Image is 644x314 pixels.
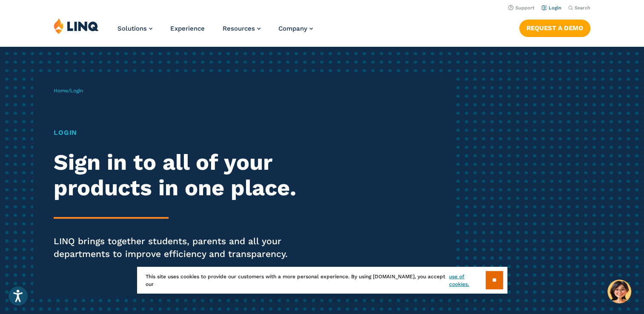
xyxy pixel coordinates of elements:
button: Open Search Bar [568,5,590,11]
span: Solutions [117,25,147,32]
h2: Sign in to all of your products in one place. [54,150,302,201]
a: Company [278,25,313,32]
button: Hello, have a question? Let’s chat. [607,280,631,303]
a: Request a Demo [519,20,590,37]
a: Support [508,5,535,11]
span: Search [575,5,590,11]
span: Company [278,25,307,32]
span: / [54,88,83,94]
h1: Login [54,128,302,138]
p: LINQ brings together students, parents and all your departments to improve efficiency and transpa... [54,235,302,260]
a: Login [541,5,561,11]
a: use of cookies. [449,273,485,288]
div: This site uses cookies to provide our customers with a more personal experience. By using [DOMAIN... [137,267,507,294]
a: Resources [223,25,260,32]
a: Experience [170,25,205,32]
nav: Button Navigation [519,18,590,37]
a: Home [54,88,68,94]
span: Login [70,88,83,94]
nav: Primary Navigation [117,18,313,46]
a: Solutions [117,25,152,32]
img: LINQ | K‑12 Software [54,18,99,34]
span: Resources [223,25,255,32]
